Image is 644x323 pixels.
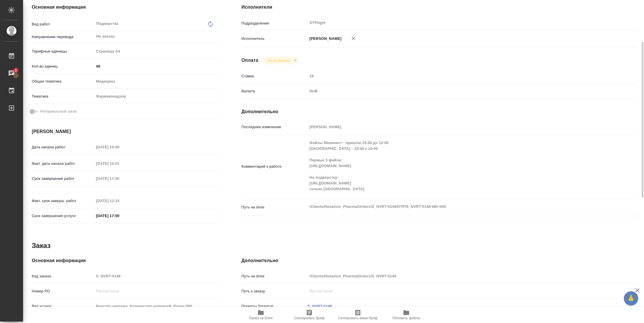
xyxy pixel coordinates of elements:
span: 2 [11,68,20,73]
span: Обновить файлы [392,316,420,320]
h4: [PERSON_NAME] [32,128,218,135]
button: Скопировать мини-бриф [334,307,382,323]
input: Пустое поле [94,174,145,183]
p: Путь на drive [241,204,308,210]
p: Срок завершения услуги [32,213,94,219]
p: Проекты Smartcat [241,303,308,309]
h4: Дополнительно [241,108,638,115]
p: Срок завершения работ [32,176,94,182]
textarea: Файлы Мекинист - пришлю 25.08 до 12-00 [GEOGRAPHIC_DATA] – 29.08 к 16-00 Первые 3 файла: [URL][DO... [308,138,605,194]
p: Путь на drive [241,273,308,279]
h4: Дополнительно [241,257,638,264]
p: Факт. дата начала работ [32,161,94,167]
input: Пустое поле [94,287,218,295]
span: Скопировать бриф [294,316,324,320]
p: Вид услуги [32,303,94,309]
p: Исполнитель [241,36,308,42]
p: Кол-во единиц [32,64,94,69]
div: Медицина [94,76,218,86]
p: Подразделение [241,20,308,26]
p: Направление перевода [32,34,94,40]
div: RUB [308,86,605,96]
button: Обновить файлы [382,307,430,323]
a: 2 [1,66,22,81]
button: 🙏 [624,291,638,306]
h4: Основная информация [32,257,218,264]
h2: Заказ [32,241,50,250]
p: Валюта [241,88,308,94]
div: Не оплачена [263,57,298,64]
input: ✎ Введи что-нибудь [94,62,218,70]
input: Пустое поле [94,302,218,310]
p: Код заказа [32,273,94,279]
input: Пустое поле [94,159,145,168]
button: Не оплачена [266,58,291,63]
textarea: /Clients/Novartos_Pharma/Orders/S_NVRT-5148/DTP/S_NVRT-5148-WK-008 [308,202,605,212]
p: Вид работ [32,21,94,27]
input: Пустое поле [94,197,145,205]
span: Папка на Drive [249,316,273,320]
h4: Оплата [241,57,259,64]
p: [PERSON_NAME] [308,36,342,42]
a: S_NVRT-5148 [308,304,332,308]
p: Общая тематика [32,79,94,84]
p: Путь к заказу [241,288,308,294]
input: Пустое поле [308,123,605,131]
input: Пустое поле [308,287,605,295]
div: Фармаконадзор [94,92,218,101]
button: Скопировать бриф [285,307,334,323]
p: Комментарий к работе [241,164,308,169]
div: Страница А4 [94,46,218,56]
p: Тарифные единицы [32,48,94,54]
p: Факт. срок заверш. работ [32,198,94,204]
p: Последнее изменение [241,124,308,130]
input: Пустое поле [308,272,605,280]
span: Скопировать мини-бриф [338,316,377,320]
input: ✎ Введи что-нибудь [94,212,145,220]
h4: Исполнители [241,4,638,11]
span: Нотариальный заказ [40,109,77,114]
p: Ставка [241,73,308,79]
input: Пустое поле [308,72,605,80]
h4: Основная информация [32,4,218,11]
button: Папка на Drive [237,307,285,323]
p: Дата начала работ [32,144,94,150]
input: Пустое поле [94,272,218,280]
input: Пустое поле [94,143,145,151]
p: Номер РО [32,288,94,294]
span: 🙏 [626,292,636,305]
button: Удалить исполнителя [347,32,360,45]
p: Тематика [32,94,94,99]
